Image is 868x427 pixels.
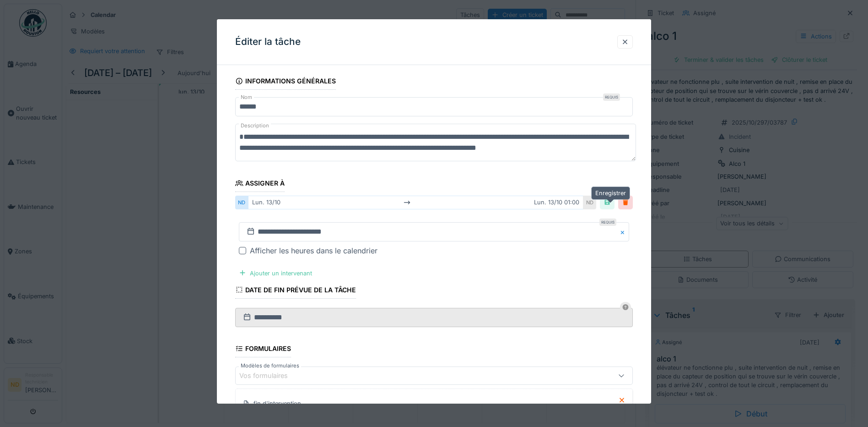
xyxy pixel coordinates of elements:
label: Modèles de formulaires [239,362,301,370]
h3: Éditer la tâche [235,36,301,48]
div: Requis [599,219,616,226]
div: Vos formulaires [239,371,301,381]
div: Assigner à [235,176,285,192]
button: Close [619,222,629,241]
label: Nom [239,93,254,101]
div: ND [583,196,596,209]
div: Requis [603,93,620,101]
div: fin d'intervention [253,399,301,408]
div: Date de fin prévue de la tâche [235,283,356,299]
div: Afficher les heures dans le calendrier [250,245,377,256]
div: lun. 13/10 lun. 13/10 01:00 [248,196,583,209]
div: Informations générales [235,74,336,90]
div: Enregistrer [591,186,630,200]
div: ND [235,196,248,209]
label: Description [239,120,271,131]
div: Formulaires [235,342,291,357]
div: Ajouter un intervenant [235,267,316,279]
